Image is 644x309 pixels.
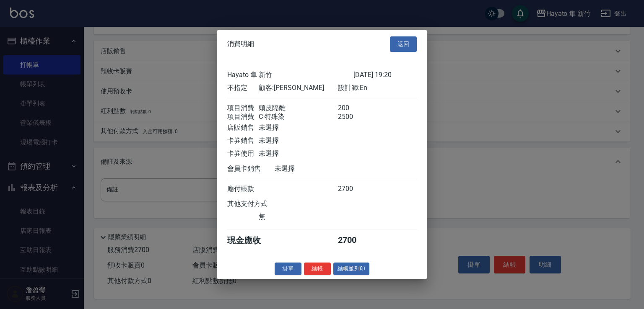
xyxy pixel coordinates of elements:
div: 頭皮隔離 [259,103,338,112]
button: 掛單 [275,262,301,275]
div: 卡券銷售 [227,136,259,145]
button: 結帳並列印 [333,262,370,275]
div: [DATE] 19:20 [353,70,417,79]
div: 未選擇 [275,164,353,173]
div: 設計師: En [338,83,417,92]
div: 現金應收 [227,234,275,246]
div: 應付帳款 [227,184,259,193]
div: 不指定 [227,83,259,92]
div: 項目消費 [227,112,259,121]
div: 2500 [338,112,369,121]
div: C 特殊染 [259,112,338,121]
div: 未選擇 [259,136,338,145]
div: 2700 [338,184,369,193]
div: 無 [259,212,338,221]
div: 顧客: [PERSON_NAME] [259,83,338,92]
span: 消費明細 [227,40,254,48]
div: 2700 [338,234,369,246]
button: 返回 [390,36,417,52]
div: 店販銷售 [227,123,259,132]
div: 其他支付方式 [227,199,291,208]
div: 200 [338,103,369,112]
div: 會員卡銷售 [227,164,275,173]
div: 項目消費 [227,103,259,112]
div: Hayato 隼 新竹 [227,70,353,79]
button: 結帳 [304,262,331,275]
div: 未選擇 [259,123,338,132]
div: 卡券使用 [227,149,259,158]
div: 未選擇 [259,149,338,158]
